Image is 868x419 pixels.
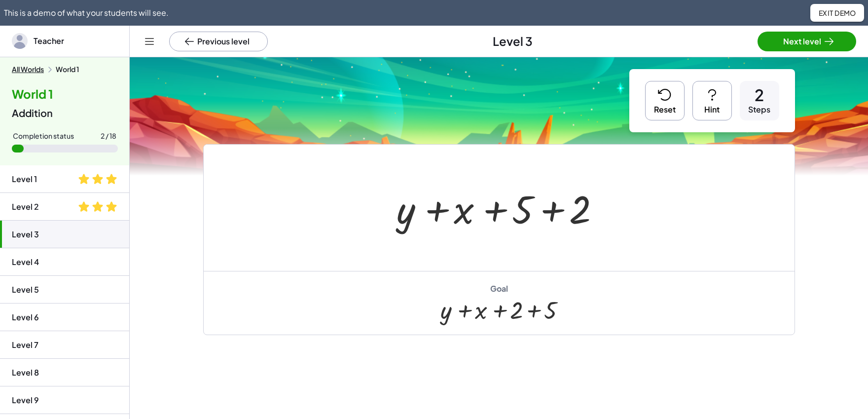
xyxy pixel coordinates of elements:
div: Level 3 [12,229,39,240]
div: Completion status [13,132,74,141]
span: Level 3 [493,33,533,50]
button: All Worlds [12,65,44,74]
div: 2 [755,87,764,103]
div: Steps [748,104,770,115]
div: Level 7 [12,339,38,351]
span: Teacher [34,35,117,47]
button: Hint [692,81,732,120]
div: Level 1 [12,173,37,185]
div: 2 / 18 [101,132,116,141]
div: Addition [12,106,117,120]
div: Goal [490,283,508,294]
div: Level 8 [12,367,39,379]
span: Exit Demo [818,8,856,17]
button: Exit Demo [810,4,864,22]
button: Next level [758,32,856,51]
h4: World 1 [12,86,117,103]
div: Level 4 [12,256,39,268]
div: Level 5 [12,284,39,296]
div: Level 9 [12,394,39,406]
div: World 1 [56,65,79,74]
div: Level 2 [12,201,39,213]
button: Reset [645,81,685,120]
button: Previous level [169,32,268,51]
div: Level 6 [12,311,39,323]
